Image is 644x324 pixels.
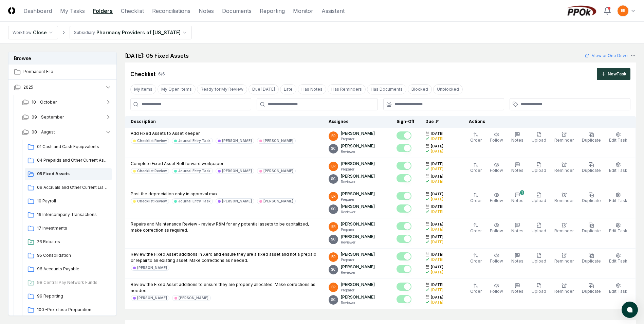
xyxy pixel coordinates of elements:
[581,161,602,175] button: Duplicate
[431,209,443,214] div: [DATE]
[582,258,601,264] span: Duplicate
[263,199,293,204] div: [PERSON_NAME]
[25,277,112,289] a: 98 Central Pay Network Funds
[25,222,112,235] a: 17 Investments
[137,295,167,301] div: [PERSON_NAME]
[331,206,336,212] span: SC
[152,7,190,15] a: Reconciliations
[341,130,375,137] p: [PERSON_NAME]
[530,221,548,235] button: Upload
[581,251,602,266] button: Duplicate
[431,222,443,227] span: [DATE]
[331,285,336,290] span: BR
[341,210,375,215] p: Reviewer
[263,168,293,174] div: [PERSON_NAME]
[530,251,548,266] button: Upload
[341,191,375,197] p: [PERSON_NAME]
[137,199,167,204] div: Checklist Review
[397,295,411,303] button: Mark complete
[431,144,443,149] span: [DATE]
[341,234,375,240] p: [PERSON_NAME]
[158,84,196,94] button: My Open Items
[37,198,109,204] span: 10 Payroll
[341,282,375,288] p: [PERSON_NAME]
[263,138,293,143] div: [PERSON_NAME]
[609,198,627,203] span: Edit Task
[582,289,601,294] span: Duplicate
[463,119,630,125] div: Actions
[131,282,318,294] p: Review the Fixed Asset additions to ensure they are properly allocated. Make corrections as needed.
[489,191,504,205] button: Follow
[431,174,443,179] span: [DATE]
[431,227,443,232] div: [DATE]
[469,282,483,296] button: Order
[609,138,627,143] span: Edit Task
[341,221,375,227] p: [PERSON_NAME]
[125,116,324,128] th: Description
[511,258,523,264] span: Notes
[341,294,375,300] p: [PERSON_NAME]
[470,258,482,264] span: Order
[489,221,504,235] button: Follow
[23,7,52,15] a: Dashboard
[431,136,443,141] div: [DATE]
[8,80,117,95] button: 2025
[17,125,117,140] button: 08 - August
[197,84,247,94] button: Ready for My Review
[490,168,503,173] span: Follow
[609,289,627,294] span: Edit Task
[511,198,523,203] span: Notes
[608,251,629,266] button: Edit Task
[554,228,574,233] span: Reminder
[341,149,375,154] p: Reviewer
[137,168,167,174] div: Checklist Review
[621,8,625,13] span: BR
[341,203,375,210] p: [PERSON_NAME]
[222,7,252,15] a: Documents
[367,84,406,94] button: Has Documents
[397,204,411,213] button: Mark complete
[125,52,189,60] h2: [DATE]: 05 Fixed Assets
[8,7,15,14] img: Logo
[199,7,214,15] a: Notes
[331,254,336,259] span: BR
[23,84,33,90] span: 2025
[608,191,629,205] button: Edit Task
[490,228,503,233] span: Follow
[553,282,575,296] button: Reminder
[37,280,109,286] span: 98 Central Pay Network Funds
[178,168,210,174] div: Journal Entry Task
[469,221,483,235] button: Order
[37,252,109,258] span: 95 Consolidation
[341,270,375,275] p: Reviewer
[582,198,601,203] span: Duplicate
[25,155,112,167] a: 04 Prepaids and Other Current Assets
[490,138,503,143] span: Follow
[37,184,109,191] span: 09 Accruals and Other Current Liabilities
[397,252,411,260] button: Mark complete
[32,99,57,105] span: 10 - October
[431,166,443,172] div: [DATE]
[532,228,546,233] span: Upload
[74,30,95,36] div: Subsidiary
[553,221,575,235] button: Reminder
[321,7,345,15] a: Assistant
[341,288,375,293] p: Preparer
[8,26,192,39] nav: breadcrumb
[341,197,375,202] p: Preparer
[597,68,630,80] button: NewTask
[25,195,112,208] a: 10 Payroll
[178,199,210,204] div: Journal Entry Task
[131,221,318,233] p: Repairs and Maintenance Review - review R&M for any potential assets to be capitalized, make corr...
[530,282,548,296] button: Upload
[298,84,326,94] button: Has Notes
[341,227,375,232] p: Preparer
[25,250,112,262] a: 95 Consolidation
[32,114,64,120] span: 09 - September
[532,168,546,173] span: Upload
[397,162,411,170] button: Mark complete
[431,265,443,270] span: [DATE]
[431,300,443,305] div: [DATE]
[431,161,443,166] span: [DATE]
[431,131,443,136] span: [DATE]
